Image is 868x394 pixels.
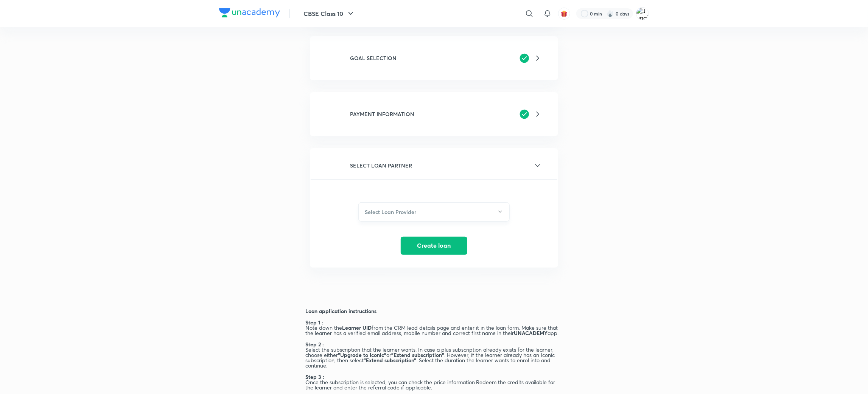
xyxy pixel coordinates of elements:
[364,357,416,364] strong: “Extend subscription”
[636,7,649,20] img: Junaid Saleem
[305,380,563,390] h6: Once the subscription is selected, you can check the price information.Redeem the credits availab...
[338,351,386,358] strong: "Upgrade to Iconic"
[514,329,548,337] strong: UNACADEMY
[558,8,570,20] button: avatar
[219,8,280,19] a: Company Logo
[305,374,328,380] h6: Step 3 :
[561,10,568,17] img: avatar
[391,351,444,358] strong: "Extend subscription"
[401,237,467,255] button: Create loan
[305,342,328,347] h6: Step 2 :
[350,54,397,62] h6: GOAL SELECTION
[305,347,563,368] h6: Select the subscription that the learner wants. In case a plus subscription already exists for th...
[365,208,416,216] h6: Select Loan Provider
[342,324,372,331] strong: Learner UID
[350,110,414,118] h6: PAYMENT INFORMATION
[305,309,563,314] h6: Loan application instructions
[607,10,614,17] img: streak
[350,161,412,169] h6: SELECT LOAN PARTNER
[358,202,510,222] button: Select Loan Provider
[219,8,280,17] img: Company Logo
[305,325,563,336] h6: Note down the from the CRM lead details page and enter it in the loan form. Make sure that the le...
[299,6,360,21] button: CBSE Class 10
[305,320,328,325] h6: Step 1 :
